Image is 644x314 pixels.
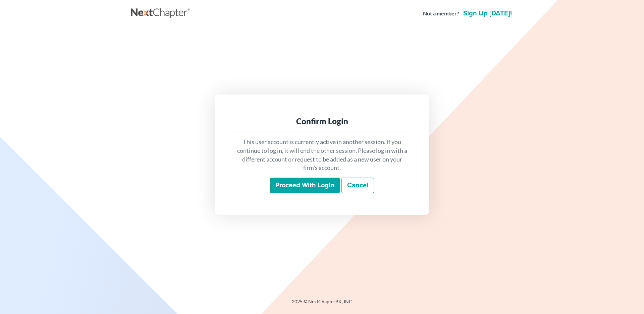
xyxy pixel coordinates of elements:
[341,178,374,193] a: Cancel
[236,116,408,127] div: Confirm Login
[423,10,459,17] strong: Not a member?
[462,10,513,17] a: Sign up [DATE]!
[270,178,340,193] input: Proceed with login
[236,138,408,172] p: This user account is currently active in another session. If you continue to log in, it will end ...
[131,298,513,310] div: 2025 © NextChapterBK, INC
